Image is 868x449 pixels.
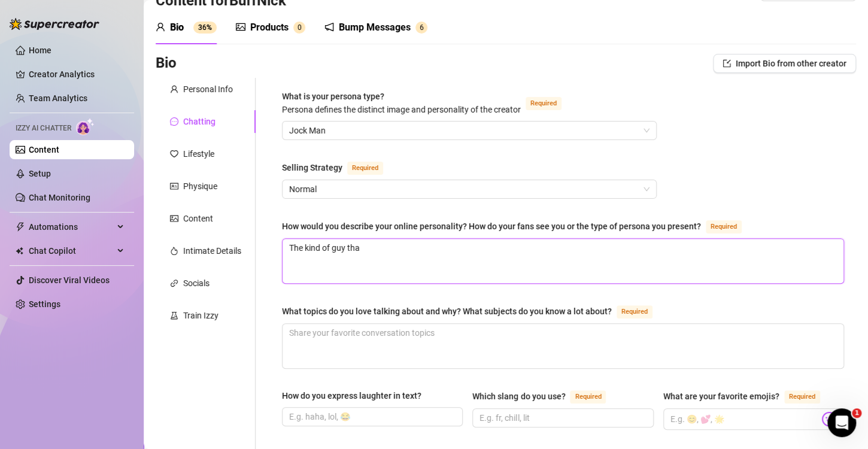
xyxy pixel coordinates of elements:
[170,117,178,126] span: message
[282,389,430,402] label: How do you express laughter in text?
[282,161,342,174] div: Selling Strategy
[156,22,165,32] span: user
[526,97,562,110] span: Required
[236,22,245,32] span: picture
[183,180,217,193] div: Physique
[76,118,95,135] img: AI Chatter
[723,59,731,68] span: import
[670,411,819,427] input: What are your favorite emojis?
[250,20,289,35] div: Products
[29,299,60,309] a: Settings
[170,247,178,255] span: fire
[293,22,305,34] sup: 0
[479,411,644,424] input: Which slang do you use?
[324,22,334,32] span: notification
[282,92,521,114] span: What is your persona type?
[784,390,820,404] span: Required
[183,212,213,225] div: Content
[29,93,87,103] a: Team Analytics
[183,83,233,96] div: Personal Info
[29,169,51,178] a: Setup
[16,222,25,232] span: thunderbolt
[289,180,650,198] span: Normal
[339,20,411,35] div: Bump Messages
[663,389,833,404] label: What are your favorite emojis?
[183,244,241,257] div: Intimate Details
[736,59,846,68] span: Import Bio from other creator
[170,85,178,93] span: user
[170,20,184,35] div: Bio
[713,54,856,73] button: Import Bio from other creator
[282,389,421,402] div: How do you express laughter in text?
[289,122,650,139] span: Jock Man
[347,162,383,175] span: Required
[170,311,178,320] span: experiment
[282,219,755,233] label: How would you describe your online personality? How do your fans see you or the type of persona y...
[617,305,652,318] span: Required
[472,389,619,404] label: Which slang do you use?
[16,247,23,255] img: Chat Copilot
[283,239,843,283] textarea: How would you describe your online personality? How do your fans see you or the type of persona y...
[282,305,612,318] div: What topics do you love talking about and why? What subjects do you know a lot about?
[29,241,114,260] span: Chat Copilot
[283,324,843,368] textarea: What topics do you love talking about and why? What subjects do you know a lot about?
[29,45,51,55] a: Home
[282,160,396,175] label: Selling Strategy
[183,277,210,290] div: Socials
[10,18,99,30] img: logo-BBDzfeDw.svg
[29,275,110,285] a: Discover Viral Videos
[706,220,742,233] span: Required
[170,182,178,190] span: idcard
[156,54,177,73] h3: Bio
[170,150,178,158] span: heart
[16,123,71,134] span: Izzy AI Chatter
[282,105,521,114] span: Persona defines the distinct image and personality of the creator
[183,147,214,160] div: Lifestyle
[852,408,861,418] span: 1
[415,22,427,34] sup: 6
[289,410,453,423] input: How do you express laughter in text?
[29,217,114,236] span: Automations
[183,309,218,322] div: Train Izzy
[29,193,90,202] a: Chat Monitoring
[29,145,59,154] a: Content
[282,220,701,233] div: How would you describe your online personality? How do your fans see you or the type of persona y...
[282,304,666,318] label: What topics do you love talking about and why? What subjects do you know a lot about?
[472,390,565,403] div: Which slang do you use?
[420,23,424,32] span: 6
[183,115,216,128] div: Chatting
[827,408,856,437] iframe: Intercom live chat
[663,390,779,403] div: What are your favorite emojis?
[821,411,837,427] img: svg%3e
[193,22,217,34] sup: 36%
[170,214,178,223] span: picture
[29,65,125,84] a: Creator Analytics
[170,279,178,287] span: link
[570,390,606,404] span: Required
